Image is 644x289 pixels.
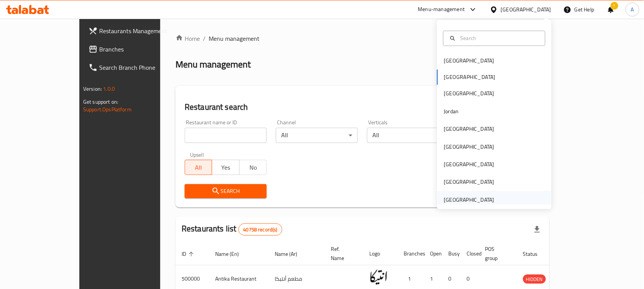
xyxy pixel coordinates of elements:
[501,5,551,14] div: [GEOGRAPHIC_DATA]
[631,5,634,14] span: A
[175,34,549,43] nav: breadcrumb
[369,268,388,287] img: Antika Restaurant
[398,242,424,265] th: Branches
[238,223,282,236] div: Total records count
[444,90,494,98] div: [GEOGRAPHIC_DATA]
[239,160,267,175] button: No
[83,84,102,94] span: Version:
[185,101,540,113] h2: Restaurant search
[185,184,267,198] button: Search
[215,162,236,173] span: Yes
[212,160,239,175] button: Yes
[82,58,187,77] a: Search Branch Phone
[188,162,209,173] span: All
[82,40,187,58] a: Branches
[215,249,249,258] span: Name (En)
[444,107,459,116] div: Jordan
[190,152,204,157] label: Upsell
[444,57,494,65] div: [GEOGRAPHIC_DATA]
[275,249,307,258] span: Name (Ar)
[103,84,115,94] span: 1.0.0
[443,242,461,265] th: Busy
[444,196,494,204] div: [GEOGRAPHIC_DATA]
[82,22,187,40] a: Restaurants Management
[99,26,181,35] span: Restaurants Management
[444,125,494,133] div: [GEOGRAPHIC_DATA]
[485,244,508,263] span: POS group
[185,128,267,143] input: Search for restaurant name or ID..
[457,34,541,42] input: Search
[99,45,181,54] span: Branches
[461,242,479,265] th: Closed
[175,34,200,43] a: Home
[99,63,181,72] span: Search Branch Phone
[363,242,398,265] th: Logo
[528,220,546,239] div: Export file
[243,162,264,173] span: No
[444,143,494,151] div: [GEOGRAPHIC_DATA]
[276,128,358,143] div: All
[203,34,206,43] li: /
[424,242,443,265] th: Open
[209,34,259,43] span: Menu management
[523,249,548,258] span: Status
[83,97,118,107] span: Get support on:
[191,186,261,196] span: Search
[175,58,251,71] h2: Menu management
[444,178,494,186] div: [GEOGRAPHIC_DATA]
[367,128,449,143] div: All
[182,249,196,258] span: ID
[444,161,494,169] div: [GEOGRAPHIC_DATA]
[239,226,282,233] span: 40758 record(s)
[182,223,282,236] h2: Restaurants list
[523,275,546,284] div: HIDDEN
[185,160,212,175] button: All
[83,104,132,114] a: Support.OpsPlatform
[331,244,354,263] span: Ref. Name
[523,275,546,284] span: HIDDEN
[418,5,465,14] div: Menu-management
